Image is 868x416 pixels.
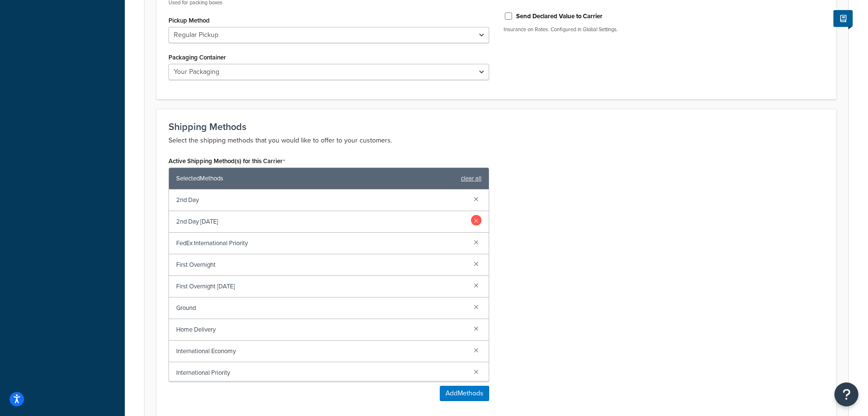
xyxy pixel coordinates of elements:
span: 2nd Day [DATE] [176,215,466,228]
span: FedEx International Priority [176,237,466,250]
button: AddMethods [440,386,489,401]
button: Show Help Docs [833,10,853,27]
span: Selected Methods [176,172,456,185]
a: clear all [461,172,482,185]
label: Send Declared Value to Carrier [516,12,603,21]
span: First Overnight [176,258,466,272]
span: First Overnight [DATE] [176,280,466,293]
label: Pickup Method [169,17,210,24]
label: Active Shipping Method(s) for this Carrier [169,157,285,165]
span: International Priority [176,366,466,380]
span: Home Delivery [176,323,466,336]
span: 2nd Day [176,193,466,207]
button: Open Resource Center [834,382,858,406]
h3: Shipping Methods [169,121,824,132]
span: International Economy [176,345,466,358]
span: Ground [176,301,466,315]
p: Select the shipping methods that you would like to offer to your customers. [169,135,824,146]
p: Insurance on Rates. Configured in Global Settings. [504,26,824,33]
label: Packaging Container [169,54,226,61]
